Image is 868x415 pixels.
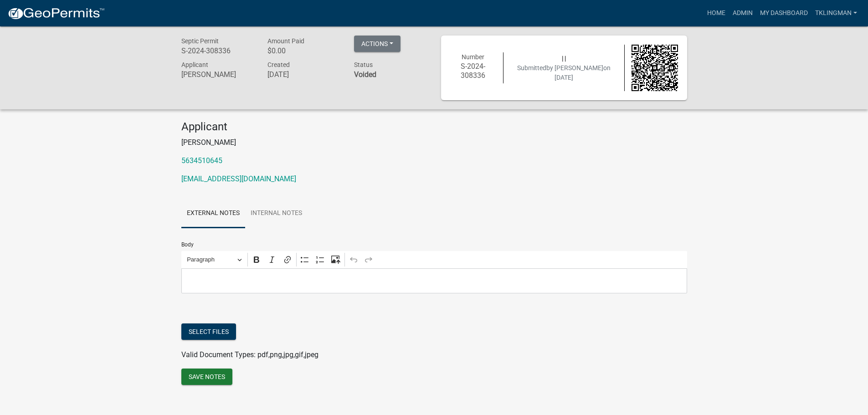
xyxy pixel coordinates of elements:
span: Valid Document Types: pdf,png,jpg,gif,jpeg [181,350,318,359]
span: Applicant [181,61,208,68]
button: Select files [181,323,236,340]
button: Paragraph, Heading [183,253,246,267]
h6: S-2024-308336 [181,46,254,55]
span: Number [462,53,484,61]
span: Paragraph [187,254,234,265]
img: QR code [632,45,678,91]
a: [EMAIL_ADDRESS][DOMAIN_NAME] [181,174,296,183]
button: Save Notes [181,369,232,385]
strong: Voided [354,70,376,79]
span: Amount Paid [267,37,304,45]
h6: [DATE] [267,70,340,79]
div: Editor editing area: main. Press Alt+0 for help. [181,268,687,293]
span: Created [267,61,290,68]
a: Admin [729,5,756,22]
span: | | [562,55,566,62]
a: Internal Notes [245,199,308,228]
button: Actions [354,36,401,52]
a: My Dashboard [756,5,812,22]
h6: $0.00 [267,46,340,55]
p: [PERSON_NAME] [181,137,687,148]
h6: [PERSON_NAME] [181,70,254,79]
a: tklingman [812,5,861,22]
span: Status [354,61,373,68]
a: 5634510645 [181,156,222,165]
a: Home [704,5,729,22]
span: Septic Permit [181,37,219,45]
span: Submitted on [DATE] [517,64,611,81]
div: Editor toolbar [181,251,687,268]
a: External Notes [181,199,245,228]
span: by [PERSON_NAME] [546,64,603,72]
h4: Applicant [181,120,687,133]
h6: S-2024-308336 [450,62,497,79]
label: Body [181,242,194,247]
